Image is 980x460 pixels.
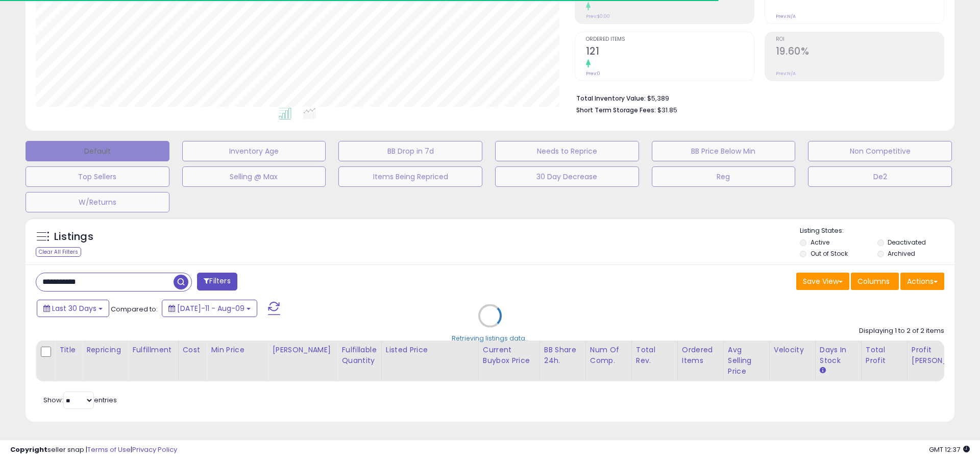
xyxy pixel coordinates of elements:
[452,333,528,343] div: Retrieving listings data..
[586,37,754,42] span: Ordered Items
[338,141,482,161] button: BB Drop in 7d
[929,445,970,454] span: 2025-09-9 12:37 GMT
[586,45,754,59] h2: 121
[495,166,639,187] button: 30 Day Decrease
[10,445,177,455] div: seller snap | |
[182,166,326,187] button: Selling @ Max
[652,166,796,187] button: Reg
[776,13,796,19] small: Prev: N/A
[576,94,646,103] b: Total Inventory Value:
[132,445,177,454] a: Privacy Policy
[586,70,600,77] small: Prev: 0
[182,141,326,161] button: Inventory Age
[776,70,796,77] small: Prev: N/A
[87,445,131,454] a: Terms of Use
[576,106,656,114] b: Short Term Storage Fees:
[776,45,944,59] h2: 19.60%
[808,166,952,187] button: De2
[808,141,952,161] button: Non Competitive
[10,445,47,454] strong: Copyright
[26,166,169,187] button: Top Sellers
[652,141,796,161] button: BB Price Below Min
[26,192,169,212] button: W/Returns
[776,37,944,42] span: ROI
[586,13,610,19] small: Prev: $0.00
[26,141,169,161] button: Default
[495,141,639,161] button: Needs to Reprice
[657,105,677,115] span: $31.85
[576,91,937,104] li: $5,389
[338,166,482,187] button: Items Being Repriced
